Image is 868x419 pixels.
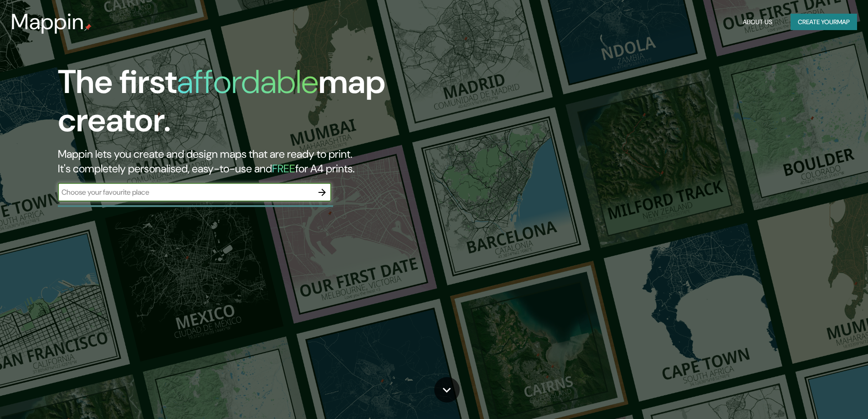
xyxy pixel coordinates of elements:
[58,63,492,147] h1: The first map creator.
[177,61,318,103] h1: affordable
[58,187,313,197] input: Choose your favourite place
[84,24,92,31] img: mappin-pin
[791,14,857,31] button: Create yourmap
[272,161,295,176] h5: FREE
[739,14,776,31] button: About Us
[58,147,492,176] h2: Mappin lets you create and design maps that are ready to print. It's completely personalised, eas...
[11,9,84,35] h3: Mappin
